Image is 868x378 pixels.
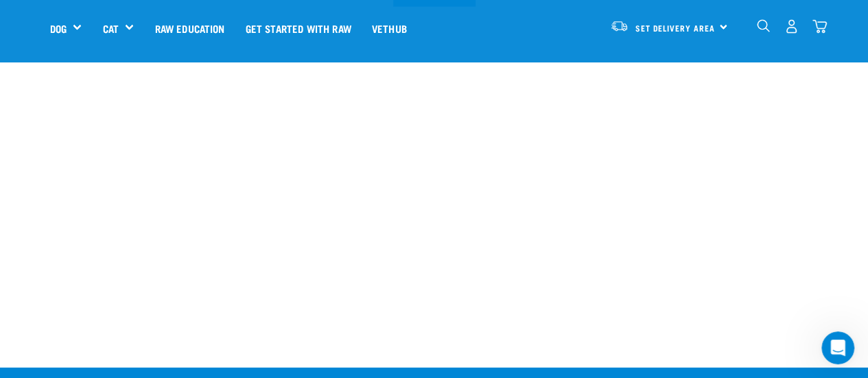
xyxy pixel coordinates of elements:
[362,1,417,56] a: Vethub
[610,20,629,32] img: van-moving.png
[144,1,235,56] a: Raw Education
[784,19,799,34] img: user.png
[757,19,770,32] img: home-icon-1@2x.png
[821,331,854,364] iframe: Intercom live chat
[635,25,715,30] span: Set Delivery Area
[812,19,827,34] img: home-icon@2x.png
[102,21,118,36] a: Cat
[235,1,362,56] a: Get started with Raw
[50,21,67,36] a: Dog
